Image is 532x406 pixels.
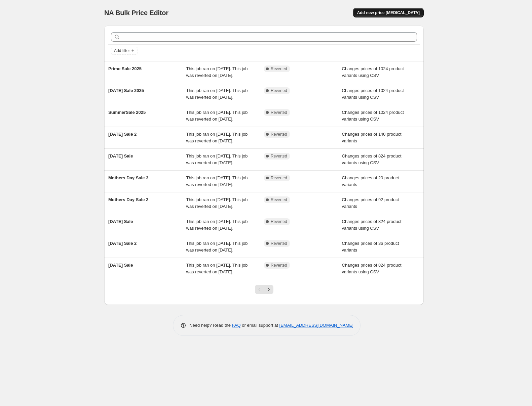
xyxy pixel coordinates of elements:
span: Changes prices of 36 product variants [342,241,399,253]
span: Mothers Day Sale 3 [108,175,148,180]
span: [DATE] Sale 2 [108,132,137,137]
span: Reverted [271,263,287,268]
span: Reverted [271,241,287,246]
span: Mothers Day Sale 2 [108,197,148,202]
span: Changes prices of 824 product variants using CSV [342,153,402,165]
span: This job ran on [DATE]. This job was reverted on [DATE]. [186,132,248,143]
span: This job ran on [DATE]. This job was reverted on [DATE]. [186,263,248,274]
span: Changes prices of 824 product variants using CSV [342,263,402,274]
span: [DATE] Sale 2025 [108,88,144,93]
span: Reverted [271,132,287,137]
span: Changes prices of 92 product variants [342,197,399,209]
span: This job ran on [DATE]. This job was reverted on [DATE]. [186,110,248,122]
span: [DATE] Sale [108,153,133,159]
span: Reverted [271,110,287,115]
span: Add filter [114,48,130,53]
span: Reverted [271,88,287,93]
span: Changes prices of 1024 product variants using CSV [342,110,404,122]
span: Reverted [271,66,287,72]
span: Reverted [271,197,287,202]
span: Reverted [271,153,287,159]
span: Changes prices of 824 product variants using CSV [342,219,402,231]
span: Reverted [271,219,287,224]
button: Add new price [MEDICAL_DATA] [353,8,424,17]
span: [DATE] Sale [108,263,133,268]
nav: Pagination [255,285,273,294]
a: FAQ [232,323,241,328]
span: Changes prices of 20 product variants [342,175,399,187]
button: Next [264,285,273,294]
span: This job ran on [DATE]. This job was reverted on [DATE]. [186,241,248,253]
span: This job ran on [DATE]. This job was reverted on [DATE]. [186,197,248,209]
span: This job ran on [DATE]. This job was reverted on [DATE]. [186,219,248,231]
span: [DATE] Sale 2 [108,241,137,246]
span: This job ran on [DATE]. This job was reverted on [DATE]. [186,153,248,165]
span: Add new price [MEDICAL_DATA] [357,10,420,15]
span: Changes prices of 140 product variants [342,132,402,143]
button: Add filter [111,47,138,55]
span: This job ran on [DATE]. This job was reverted on [DATE]. [186,66,248,78]
span: SummerSale 2025 [108,110,146,115]
span: Changes prices of 1024 product variants using CSV [342,66,404,78]
a: [EMAIL_ADDRESS][DOMAIN_NAME] [279,323,353,328]
span: This job ran on [DATE]. This job was reverted on [DATE]. [186,88,248,100]
span: or email support at [241,323,279,328]
span: NA Bulk Price Editor [104,9,168,16]
span: Prime Sale 2025 [108,66,142,71]
span: This job ran on [DATE]. This job was reverted on [DATE]. [186,175,248,187]
span: Changes prices of 1024 product variants using CSV [342,88,404,100]
span: Reverted [271,175,287,181]
span: [DATE] Sale [108,219,133,224]
span: Need help? Read the [189,323,232,328]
